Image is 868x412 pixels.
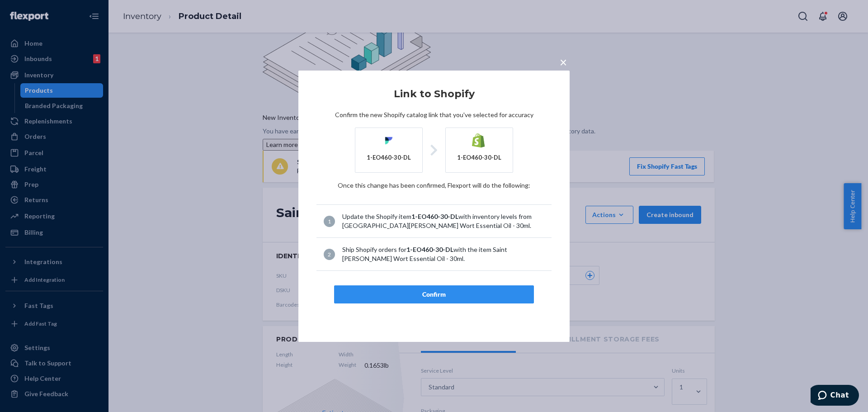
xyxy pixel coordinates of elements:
span: 1-EO460-30-DL [411,213,458,220]
div: 1 [324,216,335,227]
div: Update the Shopify item with inventory levels from [GEOGRAPHIC_DATA][PERSON_NAME] Wort Essential ... [342,212,544,230]
div: Ship Shopify orders for with the item Saint [PERSON_NAME] Wort Essential Oil - 30ml. [342,245,544,263]
span: 1-EO460-30-DL [406,246,453,253]
div: 1-EO460-30-DL [457,153,501,162]
iframe: Opens a widget where you can chat to one of our agents [811,385,859,407]
span: × [560,54,567,70]
h2: Link to Shopify [316,89,552,99]
button: Confirm [334,285,534,303]
img: Flexport logo [382,133,396,148]
div: Confirm [342,290,526,299]
p: Once this change has been confirmed, Flexport will do the following: [316,181,552,190]
p: Confirm the new Shopify catalog link that you've selected for accuracy [316,110,552,119]
div: 2 [324,249,335,260]
div: 1-EO460-30-DL [367,153,411,162]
